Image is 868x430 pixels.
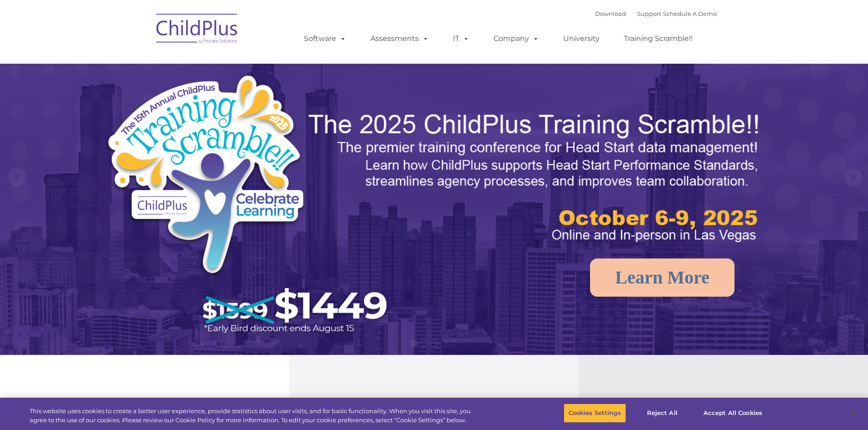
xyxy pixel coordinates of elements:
[361,30,438,48] a: Assessments
[590,258,734,297] a: Learn More
[843,403,863,423] button: Close
[615,30,702,48] a: Training Scramble!!
[564,404,626,423] button: Cookies Settings
[637,10,661,17] a: Support
[484,30,548,48] a: Company
[595,10,717,17] font: |
[127,60,154,67] span: Last name
[30,407,478,425] div: This website uses cookies to create a better user experience, provide statistics about user visit...
[699,404,767,423] button: Accept All Cookies
[634,404,691,423] button: Reject All
[663,10,717,17] a: Schedule A Demo
[554,30,609,48] a: University
[127,97,165,104] span: Phone number
[152,7,243,53] img: ChildPlus by Procare Solutions
[444,30,478,48] a: IT
[595,10,626,17] a: Download
[295,30,355,48] a: Software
